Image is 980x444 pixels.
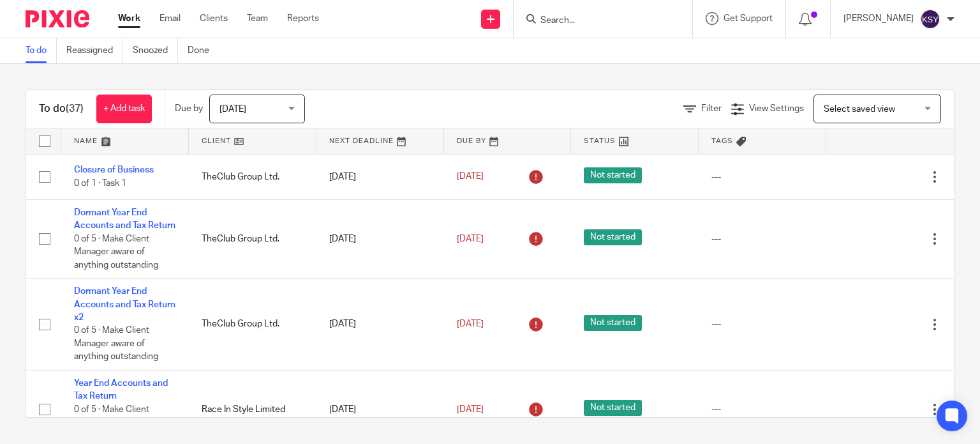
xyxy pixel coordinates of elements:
[711,171,813,183] div: ---
[118,12,140,25] a: Work
[316,199,444,278] td: [DATE]
[584,167,642,183] span: Not started
[584,315,642,331] span: Not started
[200,12,228,25] a: Clients
[584,229,642,245] span: Not started
[74,165,154,174] a: Closure of Business
[457,405,484,414] span: [DATE]
[175,102,203,115] p: Due by
[189,154,316,199] td: TheClub Group Ltd.
[316,154,444,199] td: [DATE]
[539,15,654,27] input: Search
[74,379,168,401] a: Year End Accounts and Tax Return
[711,137,733,144] span: Tags
[247,12,268,25] a: Team
[219,105,246,114] span: [DATE]
[74,234,158,270] span: 0 of 5 · Make Client Manager aware of anything outstanding
[316,279,444,371] td: [DATE]
[749,104,804,113] span: View Settings
[160,12,181,25] a: Email
[457,319,484,328] span: [DATE]
[66,103,84,114] span: (37)
[66,38,123,63] a: Reassigned
[133,38,178,63] a: Snoozed
[189,199,316,278] td: TheClub Group Ltd.
[74,405,158,440] span: 0 of 5 · Make Client Manager aware of anything outstanding
[74,326,158,361] span: 0 of 5 · Make Client Manager aware of anything outstanding
[920,9,940,29] img: svg%3E
[711,233,813,245] div: ---
[189,279,316,371] td: TheClub Group Ltd.
[287,12,319,25] a: Reports
[711,403,813,416] div: ---
[39,102,84,116] h1: To do
[74,179,126,188] span: 0 of 1 · Task 1
[26,10,89,27] img: Pixie
[74,208,175,230] a: Dormant Year End Accounts and Tax Return
[584,400,642,416] span: Not started
[74,287,175,322] a: Dormant Year End Accounts and Tax Return x2
[457,234,484,243] span: [DATE]
[457,172,484,181] span: [DATE]
[711,318,813,330] div: ---
[188,38,219,63] a: Done
[724,14,773,23] span: Get Support
[26,38,57,63] a: To do
[843,12,914,25] p: [PERSON_NAME]
[96,95,152,123] a: + Add task
[701,104,722,113] span: Filter
[824,105,895,114] span: Select saved view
